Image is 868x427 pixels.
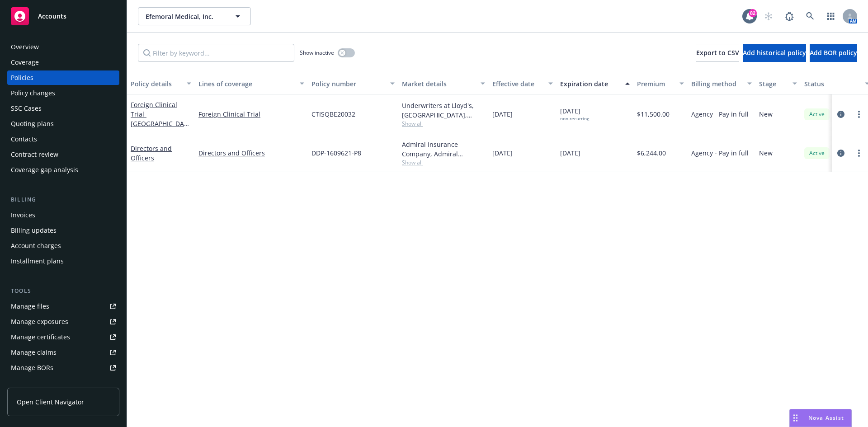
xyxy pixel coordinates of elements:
a: Foreign Clinical Trial [198,109,304,119]
span: Show inactive [300,49,334,56]
button: Market details [398,73,489,94]
div: Premium [637,79,674,89]
span: $11,500.00 [637,109,670,119]
span: [DATE] [492,148,513,158]
a: Summary of insurance [7,376,119,390]
a: Directors and Officers [131,144,172,162]
button: Add historical policy [743,44,806,62]
div: Manage claims [11,345,57,360]
span: DDP-1609621-P8 [311,148,361,158]
div: Expiration date [560,79,620,89]
span: Show all [402,159,485,166]
div: Contacts [11,132,37,146]
a: Manage claims [7,345,119,360]
span: [DATE] [560,148,580,158]
div: Invoices [11,208,35,222]
div: Billing [7,195,119,204]
span: Active [808,149,826,157]
span: Nova Assist [808,414,844,422]
div: Billing updates [11,223,57,238]
a: Foreign Clinical Trial [131,100,188,137]
button: Expiration date [557,73,633,94]
button: Export to CSV [696,44,739,62]
a: Overview [7,40,119,54]
a: Report a Bug [780,7,798,25]
a: circleInformation [835,148,846,159]
div: Status [804,79,859,89]
span: $6,244.00 [637,148,666,158]
div: Installment plans [11,254,64,268]
div: Policies [11,70,33,85]
a: more [854,109,864,120]
div: Manage exposures [11,314,68,329]
a: Start snowing [759,7,778,25]
div: Contract review [11,147,58,162]
span: [DATE] [560,106,589,122]
div: Summary of insurance [11,376,80,390]
a: Directors and Officers [198,148,304,158]
a: Billing updates [7,223,119,238]
a: Quoting plans [7,117,119,131]
div: Underwriters at Lloyd's, [GEOGRAPHIC_DATA], [PERSON_NAME] of [GEOGRAPHIC_DATA], Clinical Trials I... [402,101,485,120]
button: Nova Assist [789,409,852,427]
div: Policy changes [11,86,55,100]
div: Manage certificates [11,330,70,344]
a: Manage BORs [7,361,119,375]
div: Coverage [11,55,39,70]
a: Contacts [7,132,119,146]
a: SSC Cases [7,101,119,116]
a: Manage certificates [7,330,119,344]
span: - [GEOGRAPHIC_DATA]/EFEMORAL I [131,110,189,137]
button: Billing method [688,73,755,94]
a: Coverage gap analysis [7,163,119,177]
span: Accounts [38,13,66,20]
div: Drag to move [790,409,801,427]
a: Search [801,7,819,25]
a: Contract review [7,147,119,162]
div: Stage [759,79,787,89]
span: Export to CSV [696,48,739,57]
button: Lines of coverage [195,73,308,94]
span: Open Client Navigator [17,397,84,407]
div: 82 [749,9,757,17]
a: Invoices [7,208,119,222]
a: Accounts [7,4,119,29]
a: circleInformation [835,109,846,120]
div: Policy number [311,79,385,89]
button: Add BOR policy [810,44,857,62]
div: Manage BORs [11,361,53,375]
div: Tools [7,286,119,296]
div: Coverage gap analysis [11,163,78,177]
div: Manage files [11,299,49,314]
a: more [854,148,864,159]
a: Policy changes [7,86,119,100]
span: CTISQBE20032 [311,109,355,119]
a: Switch app [822,7,840,25]
a: Manage exposures [7,314,119,329]
div: Policy details [131,79,181,89]
a: Account charges [7,239,119,253]
button: Effective date [489,73,557,94]
div: Overview [11,40,39,54]
div: Account charges [11,239,61,253]
span: Add historical policy [743,48,806,57]
div: SSC Cases [11,101,42,116]
span: Active [808,110,826,118]
button: Policy details [127,73,195,94]
a: Installment plans [7,254,119,268]
span: Agency - Pay in full [691,148,749,158]
div: Admiral Insurance Company, Admiral Insurance Group ([PERSON_NAME] Corporation), CRC Group [402,140,485,159]
span: Show all [402,120,485,127]
span: Add BOR policy [810,48,857,57]
button: Stage [755,73,801,94]
input: Filter by keyword... [138,44,294,62]
div: Effective date [492,79,543,89]
span: Efemoral Medical, Inc. [146,12,224,21]
button: Premium [633,73,688,94]
a: Policies [7,70,119,85]
div: Lines of coverage [198,79,294,89]
div: Market details [402,79,475,89]
button: Policy number [308,73,398,94]
span: New [759,109,773,119]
